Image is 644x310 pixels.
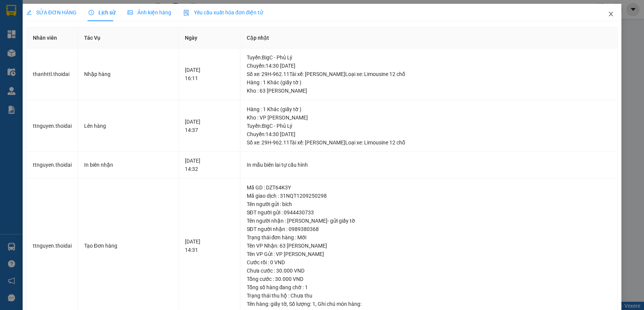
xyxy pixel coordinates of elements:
th: Cập nhật [240,28,618,48]
span: giấy tờ [270,301,286,307]
span: clock-circle [89,10,94,15]
div: Cước rồi : 0 VND [246,258,611,267]
div: Lên hàng [84,122,172,130]
div: In biên nhận [84,161,172,169]
span: Lịch sử [89,9,115,15]
td: thanhttl.thoidai [27,48,78,100]
div: Tuyến : BigC - Phủ Lý Chuyến: 14:30 [DATE] Số xe: 29H-962.11 Tài xế: [PERSON_NAME] Loại xe: Limou... [246,122,611,147]
span: close [608,11,614,17]
div: SĐT người nhận : 0989380368 [246,225,611,233]
div: Kho : 63 [PERSON_NAME] [246,87,611,95]
div: Chưa cước : 30.000 VND [246,267,611,275]
span: SỬA ĐƠN HÀNG [26,9,77,15]
div: [DATE] 14:31 [185,237,234,254]
div: Kho : VP [PERSON_NAME] [246,113,611,122]
button: Close [600,4,621,25]
span: Ảnh kiện hàng [128,9,171,15]
div: [DATE] 14:37 [185,118,234,134]
div: Nhập hàng [84,70,172,78]
div: [DATE] 14:32 [185,157,234,173]
div: Tên người gửi : bích [246,200,611,208]
div: Tuyến : BigC - Phủ Lý Chuyến: 14:30 [DATE] Số xe: 29H-962.11 Tài xế: [PERSON_NAME] Loại xe: Limou... [246,53,611,78]
div: Tổng số hàng đang chờ : 1 [246,283,611,291]
th: Nhân viên [27,28,78,48]
td: ttnguyen.thoidai [27,100,78,152]
img: icon [183,10,189,16]
span: picture [128,10,133,15]
th: Ngày [179,28,240,48]
div: Tên VP Gửi : VP [PERSON_NAME] [246,250,611,258]
div: Hàng : 1 Khác (giấy tờ ) [246,78,611,87]
div: Tên người nhận : [PERSON_NAME]- gửi giấy tờ [246,217,611,225]
th: Tác Vụ [78,28,179,48]
div: Tạo Đơn hàng [84,242,172,250]
td: ttnguyen.thoidai [27,152,78,178]
div: Tên hàng: , Số lượng: , Ghi chú món hàng: [246,300,611,308]
div: Tên VP Nhận: 63 [PERSON_NAME] [246,242,611,250]
div: Mã giao dịch : 31NQT1209250298 [246,192,611,200]
div: Trạng thái đơn hàng : Mới [246,233,611,242]
div: SĐT người gửi : 0944430733 [246,208,611,217]
div: [DATE] 16:11 [185,66,234,82]
span: Yêu cầu xuất hóa đơn điện tử [183,9,263,15]
span: 1 [312,301,315,307]
div: Mã GD : DZT64K3Y [246,183,611,192]
div: In mẫu biên lai tự cấu hình [246,161,611,169]
div: Hàng : 1 Khác (giấy tờ ) [246,105,611,113]
span: edit [26,10,32,15]
div: Tổng cước : 30.000 VND [246,275,611,283]
div: Trạng thái thu hộ : Chưa thu [246,291,611,300]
